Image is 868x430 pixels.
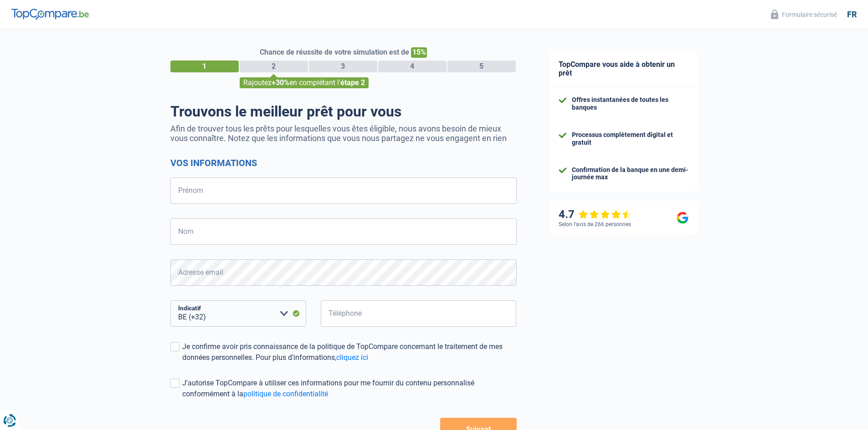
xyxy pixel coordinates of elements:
[572,131,688,147] div: Processus complètement digital et gratuit
[240,61,308,72] div: 2
[170,103,517,120] h1: Trouvons le meilleur prêt pour vous
[170,61,239,72] div: 1
[559,208,632,221] div: 4.7
[411,47,427,58] span: 15%
[240,77,369,88] div: Rajoutez en complétant l'
[182,378,517,400] div: J'autorise TopCompare à utiliser ces informations pour me fournir du contenu personnalisé conform...
[11,9,89,20] img: TopCompare Logo
[170,124,517,143] p: Afin de trouver tous les prêts pour lesquelles vous êtes éligible, nous avons besoin de mieux vou...
[336,353,368,362] a: cliquez ici
[447,61,516,72] div: 5
[321,300,517,327] input: 401020304
[765,7,842,22] button: Formulaire sécurisé
[572,96,688,111] div: Offres instantanées de toutes les banques
[170,157,517,168] h2: Vos informations
[572,166,688,182] div: Confirmation de la banque en une demi-journée max
[243,390,328,398] a: politique de confidentialité
[559,221,631,228] div: Selon l’avis de 266 personnes
[847,10,857,20] div: fr
[309,61,377,72] div: 3
[260,48,409,56] span: Chance de réussite de votre simulation est de
[272,78,289,87] span: +30%
[182,341,517,363] div: Je confirme avoir pris connaissance de la politique de TopCompare concernant le traitement de mes...
[340,78,365,87] span: étape 2
[550,51,698,87] div: TopCompare vous aide à obtenir un prêt
[378,61,447,72] div: 4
